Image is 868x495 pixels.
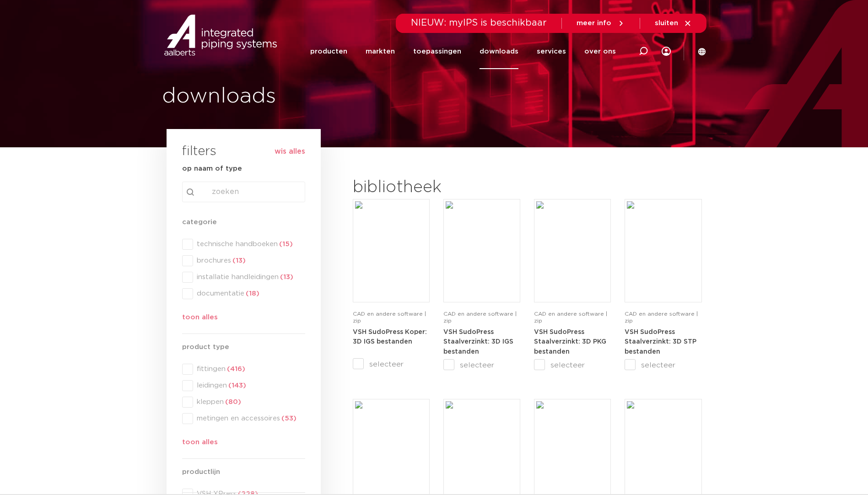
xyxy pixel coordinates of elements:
[443,329,513,355] strong: VSH SudoPress Staalverzinkt: 3D IGS bestanden
[584,34,616,69] a: over ons
[353,311,426,323] span: CAD en andere software | zip
[534,311,607,323] span: CAD en andere software | zip
[413,34,461,69] a: toepassingen
[577,20,611,27] span: meer info
[536,201,609,300] img: Download-Placeholder-1.png
[355,201,427,300] img: Download-Placeholder-1.png
[534,328,606,355] a: VSH SudoPress Staalverzinkt: 3D PKG bestanden
[443,360,520,371] label: selecteer
[625,329,696,355] strong: VSH SudoPress Staalverzinkt: 3D STP bestanden
[182,165,242,172] strong: op naam of type
[625,360,701,371] label: selecteer
[625,311,698,323] span: CAD en andere software | zip
[534,360,611,371] label: selecteer
[353,177,516,199] h2: bibliotheek
[162,82,430,111] h1: downloads
[353,359,430,370] label: selecteer
[480,34,518,69] a: downloads
[443,328,513,355] a: VSH SudoPress Staalverzinkt: 3D IGS bestanden
[446,201,518,300] img: Download-Placeholder-1.png
[577,19,625,27] a: meer info
[537,34,566,69] a: services
[625,328,696,355] a: VSH SudoPress Staalverzinkt: 3D STP bestanden
[655,20,678,27] span: sluiten
[182,141,216,163] h3: filters
[366,34,395,69] a: markten
[534,329,606,355] strong: VSH SudoPress Staalverzinkt: 3D PKG bestanden
[662,41,671,61] div: my IPS
[655,19,692,27] a: sluiten
[353,328,427,345] a: VSH SudoPress Koper: 3D IGS bestanden
[411,18,547,27] span: NIEUW: myIPS is beschikbaar
[353,329,427,345] strong: VSH SudoPress Koper: 3D IGS bestanden
[443,311,517,323] span: CAD en andere software | zip
[310,34,616,69] nav: Menu
[627,201,699,300] img: Download-Placeholder-1.png
[310,34,347,69] a: producten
